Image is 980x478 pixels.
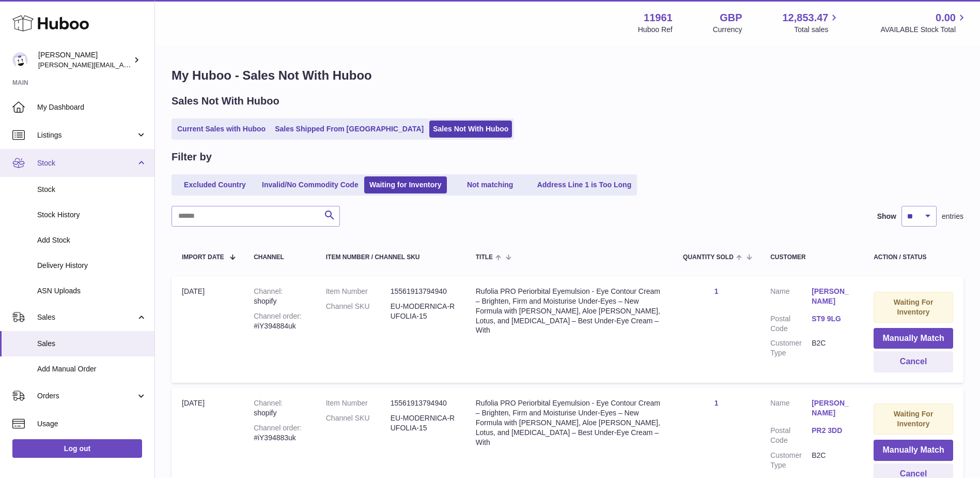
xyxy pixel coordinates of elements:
span: Delivery History [37,261,147,271]
span: Add Manual Order [37,364,147,374]
span: AVAILABLE Stock Total [880,25,968,35]
a: Sales Shipped From [GEOGRAPHIC_DATA] [271,121,427,138]
span: Usage [37,419,147,429]
dd: 15561913794940 [391,398,455,408]
span: ASN Uploads [37,286,147,296]
a: Not matching [449,176,532,193]
dt: Name [770,287,812,309]
span: Add Stock [37,235,147,245]
span: Stock History [37,210,147,220]
dd: EU-MODERNICA-RUFOLIA-15 [391,413,455,433]
span: [PERSON_NAME][EMAIL_ADDRESS][DOMAIN_NAME] [38,61,207,69]
div: Item Number / Channel SKU [326,254,455,261]
a: 1 [714,287,719,295]
a: Sales Not With Huboo [429,121,512,138]
span: Listings [37,130,136,140]
span: Import date [182,254,224,261]
span: Stock [37,185,147,195]
strong: Waiting For Inventory [894,298,933,316]
span: My Dashboard [37,102,147,112]
strong: GBP [720,11,742,25]
dd: EU-MODERNICA-RUFOLIA-15 [391,302,455,321]
a: 1 [714,399,719,407]
div: Action / Status [874,254,953,261]
span: Orders [37,391,136,401]
a: Address Line 1 is Too Long [534,176,635,193]
a: 12,853.47 Total sales [782,11,840,35]
h2: Filter by [172,150,212,164]
strong: Channel [254,287,283,295]
span: Stock [37,158,136,168]
a: 0.00 AVAILABLE Stock Total [880,11,968,35]
dt: Name [770,398,812,421]
div: #iY394884uk [254,311,305,331]
button: Manually Match [874,328,953,349]
dd: B2C [812,338,853,358]
dt: Item Number [326,398,391,408]
img: raghav@transformative.in [12,52,28,68]
span: Total sales [794,25,840,35]
dt: Item Number [326,287,391,296]
strong: Channel order [254,424,302,432]
a: PR2 3DD [812,426,853,436]
div: #iY394883uk [254,423,305,443]
dt: Channel SKU [326,302,391,321]
a: ST9 9LG [812,314,853,324]
dd: B2C [812,451,853,470]
span: Quantity Sold [683,254,734,261]
dd: 15561913794940 [391,287,455,296]
h2: Sales Not With Huboo [172,94,279,108]
dt: Postal Code [770,426,812,445]
strong: Channel order [254,312,302,320]
div: Rufolia PRO Periorbital Eyemulsion - Eye Contour Cream – Brighten, Firm and Moisturise Under-Eyes... [476,398,662,447]
label: Show [877,212,896,221]
a: Invalid/No Commodity Code [258,176,362,193]
div: Rufolia PRO Periorbital Eyemulsion - Eye Contour Cream – Brighten, Firm and Moisturise Under-Eyes... [476,287,662,335]
div: Customer [770,254,853,261]
button: Cancel [874,351,953,372]
a: [PERSON_NAME] [812,398,853,418]
span: entries [942,212,963,221]
div: Channel [254,254,305,261]
dt: Customer Type [770,451,812,470]
a: Current Sales with Huboo [174,121,269,138]
div: shopify [254,398,305,418]
button: Manually Match [874,440,953,461]
dt: Customer Type [770,338,812,358]
a: Waiting for Inventory [364,176,447,193]
div: shopify [254,287,305,306]
dt: Postal Code [770,314,812,334]
span: 0.00 [936,11,956,25]
a: Log out [12,439,142,458]
strong: Waiting For Inventory [894,410,933,428]
a: Excluded Country [174,176,256,193]
span: Sales [37,312,136,322]
strong: 11961 [644,11,673,25]
span: Title [476,254,493,261]
span: 12,853.47 [782,11,828,25]
td: [DATE] [172,276,243,383]
div: Huboo Ref [638,25,673,35]
dt: Channel SKU [326,413,391,433]
h1: My Huboo - Sales Not With Huboo [172,67,963,84]
div: Currency [713,25,742,35]
strong: Channel [254,399,283,407]
a: [PERSON_NAME] [812,287,853,306]
div: [PERSON_NAME] [38,50,131,70]
span: Sales [37,339,147,349]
